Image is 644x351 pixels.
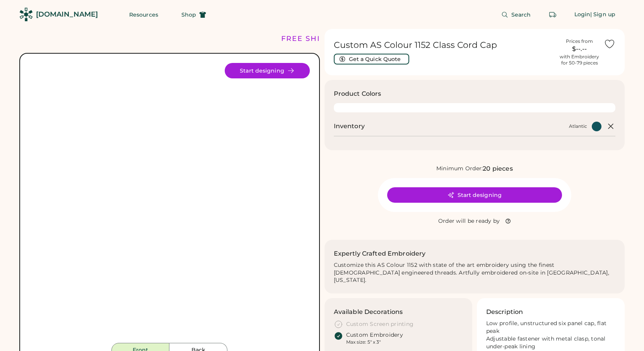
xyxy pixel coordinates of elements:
[281,34,348,44] div: FREE SHIPPING
[334,122,365,131] h2: Inventory
[334,54,409,64] button: Get a Quick Quote
[225,63,310,78] button: Start designing
[566,38,593,44] div: Prices from
[334,261,616,285] div: Customize this AS Colour 1152 with state of the art embroidery using the finest [DEMOGRAPHIC_DATA...
[590,11,615,19] div: | Sign up
[346,331,403,339] div: Custom Embroidery
[483,164,512,173] div: 20 pieces
[436,165,483,173] div: Minimum Order:
[120,7,167,22] button: Resources
[19,8,33,21] img: Rendered Logo - Screens
[511,12,531,17] span: Search
[346,320,414,328] div: Custom Screen printing
[560,54,599,66] div: with Embroidery for 50-79 pieces
[334,307,403,317] h3: Available Decorations
[36,10,98,19] div: [DOMAIN_NAME]
[486,307,523,317] h3: Description
[29,63,310,343] div: 1152 Style Image
[569,123,587,129] div: Atlantic
[574,11,591,19] div: Login
[334,40,555,51] h1: Custom AS Colour 1152 Class Cord Cap
[387,187,562,203] button: Start designing
[492,7,540,22] button: Search
[438,217,500,225] div: Order will be ready by
[334,249,426,258] h2: Expertly Crafted Embroidery
[181,12,196,17] span: Shop
[172,7,215,22] button: Shop
[346,339,381,345] div: Max size: 5" x 3"
[560,44,599,54] div: $--.--
[334,89,381,98] h3: Product Colors
[545,7,560,22] button: Retrieve an order
[29,63,310,343] img: 1152 - Atlantic Front Image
